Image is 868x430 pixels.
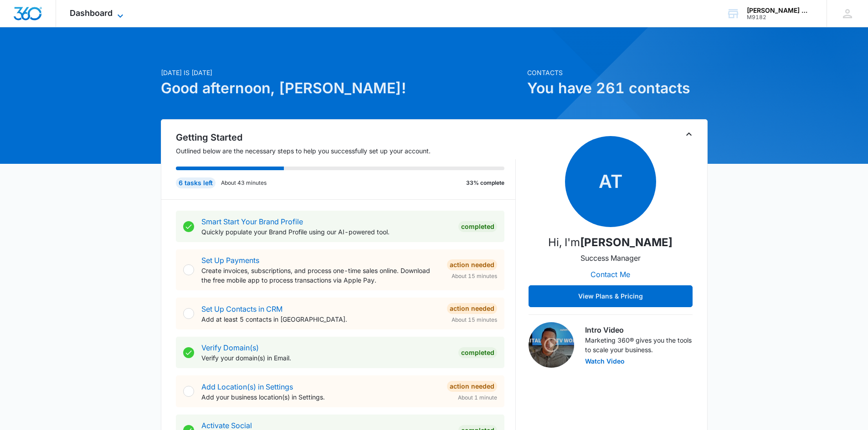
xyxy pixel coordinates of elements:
[201,392,440,402] p: Add your business location(s) in Settings.
[201,353,451,363] p: Verify your domain(s) in Email.
[452,272,497,280] span: About 15 minutes
[447,259,497,270] div: Action Needed
[458,347,497,358] div: Completed
[527,68,708,77] p: Contacts
[201,343,259,352] a: Verify Domain(s)
[201,421,252,430] a: Activate Social
[585,358,625,364] button: Watch Video
[161,77,522,99] h1: Good afternoon, [PERSON_NAME]!
[458,394,497,402] span: About 1 minute
[585,335,693,354] p: Marketing 360® gives you the tools to scale your business.
[466,179,504,187] p: 33% complete
[580,236,673,249] strong: [PERSON_NAME]
[585,324,693,335] h3: Intro Video
[452,316,497,324] span: About 15 minutes
[580,253,641,263] p: Success Manager
[565,136,656,227] span: AT
[201,256,259,265] a: Set Up Payments
[548,234,673,251] p: Hi, I'm
[161,68,522,77] p: [DATE] is [DATE]
[201,227,451,237] p: Quickly populate your Brand Profile using our AI-powered tool.
[529,285,693,307] button: View Plans & Pricing
[201,314,440,324] p: Add at least 5 contacts in [GEOGRAPHIC_DATA].
[201,266,440,285] p: Create invoices, subscriptions, and process one-time sales online. Download the free mobile app t...
[176,131,516,144] h2: Getting Started
[447,381,497,392] div: Action Needed
[529,322,574,368] img: Intro Video
[747,14,813,20] div: account id
[221,179,267,187] p: About 43 minutes
[458,221,497,232] div: Completed
[683,129,694,140] button: Toggle Collapse
[176,177,216,188] div: 6 tasks left
[581,263,639,285] button: Contact Me
[201,382,293,391] a: Add Location(s) in Settings
[747,7,813,14] div: account name
[176,146,516,156] p: Outlined below are the necessary steps to help you successfully set up your account.
[70,8,113,18] span: Dashboard
[527,77,708,99] h1: You have 261 contacts
[201,217,303,226] a: Smart Start Your Brand Profile
[201,304,282,314] a: Set Up Contacts in CRM
[447,303,497,314] div: Action Needed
